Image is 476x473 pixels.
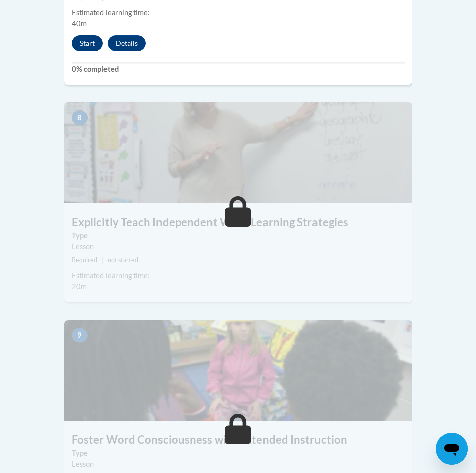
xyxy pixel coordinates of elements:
span: 8 [72,110,88,125]
label: Type [72,230,405,241]
img: Course Image [64,320,412,421]
button: Details [108,35,146,51]
div: Lesson [72,459,405,470]
label: Type [72,448,405,459]
div: Estimated learning time: [72,270,405,281]
img: Course Image [64,102,412,203]
span: 40m [72,19,87,28]
span: 9 [72,328,88,343]
span: 20m [72,282,87,291]
span: | [101,256,103,264]
div: Estimated learning time: [72,7,405,18]
label: 0% completed [72,64,405,75]
iframe: Button to launch messaging window [436,433,468,465]
span: not started [108,256,138,264]
button: Start [72,35,103,51]
div: Lesson [72,241,405,252]
span: Required [72,256,97,264]
h3: Foster Word Consciousness with Extended Instruction [64,432,412,448]
h3: Explicitly Teach Independent Word Learning Strategies [64,215,412,230]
